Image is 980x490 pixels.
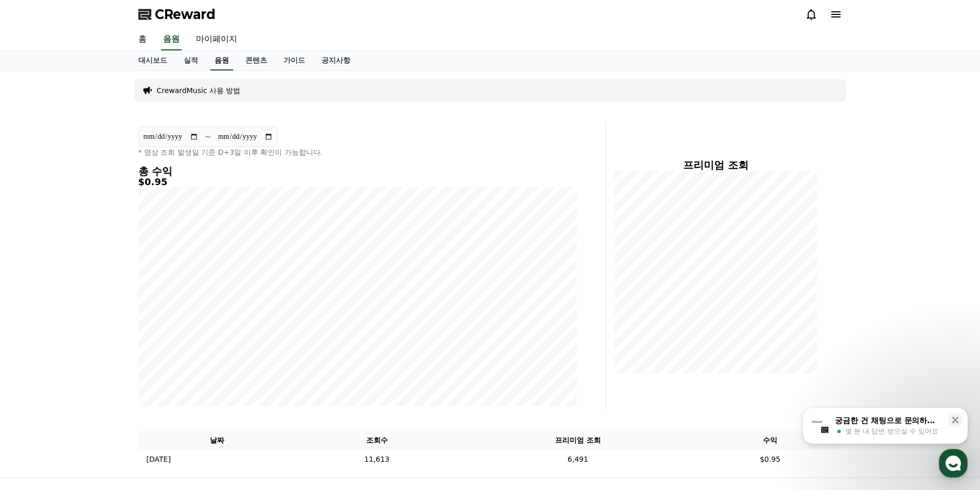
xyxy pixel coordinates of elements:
span: 대화 [94,342,106,350]
span: 설정 [159,341,171,350]
a: 콘텐츠 [237,51,275,70]
span: 홈 [32,341,39,350]
a: 공지사항 [313,51,359,70]
a: 홈 [130,29,155,50]
p: [DATE] [147,454,171,465]
td: 11,613 [296,450,458,469]
a: 설정 [133,326,198,352]
a: CrewardMusic 사용 방법 [157,85,241,96]
a: 대시보드 [130,51,175,70]
a: CReward [138,6,216,23]
a: 홈 [3,326,68,352]
span: CReward [155,6,216,23]
h5: $0.95 [138,177,577,187]
a: 대화 [68,326,133,352]
p: * 영상 조회 발생일 기준 D+3일 이후 확인이 가능합니다. [138,147,577,157]
p: ~ [205,131,211,143]
td: 6,491 [457,450,698,469]
a: 음원 [210,51,233,70]
th: 프리미엄 조회 [457,431,698,450]
h4: 총 수익 [138,166,577,177]
th: 날짜 [138,431,296,450]
a: 음원 [161,29,182,50]
a: 마이페이지 [188,29,245,50]
h4: 프리미엄 조회 [614,159,817,171]
a: 가이드 [275,51,313,70]
td: $0.95 [698,450,842,469]
a: 실적 [175,51,206,70]
th: 수익 [698,431,842,450]
th: 조회수 [296,431,458,450]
